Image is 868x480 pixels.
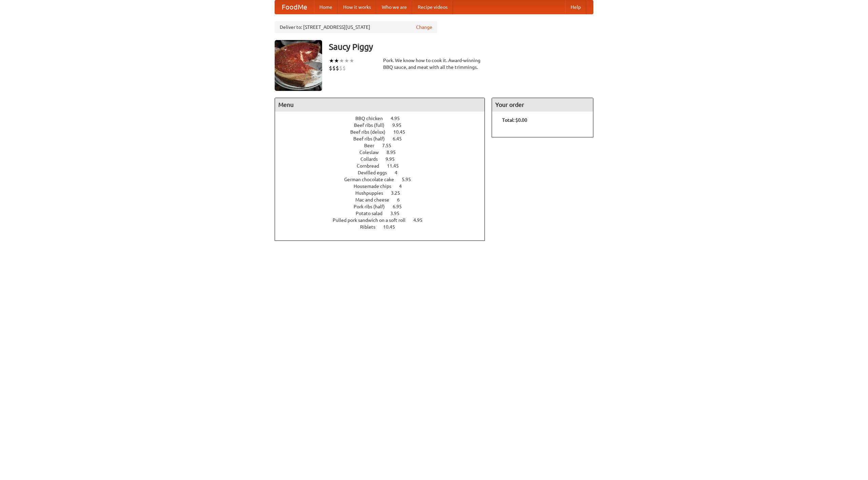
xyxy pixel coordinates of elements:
a: Cornbread 11.45 [357,163,411,169]
span: 8.95 [387,150,402,155]
a: Hushpuppies 3.25 [355,190,413,196]
a: Housemade chips 4 [354,184,414,189]
span: Pulled pork sandwich on a soft roll [333,217,412,223]
li: ★ [329,57,334,64]
span: Devilled eggs [358,170,394,175]
li: ★ [334,57,339,64]
h3: Saucy Piggy [329,40,593,54]
a: Devilled eggs 4 [358,170,410,175]
span: 4.95 [413,217,429,223]
h4: Menu [275,98,485,112]
a: Potato salad 3.95 [356,211,412,216]
a: Beer 7.55 [364,143,404,148]
span: 6.95 [393,204,409,209]
span: Beef ribs (full) [354,122,391,128]
span: 3.95 [390,211,406,216]
li: $ [329,64,332,72]
a: Beef ribs (delux) 10.45 [350,129,418,135]
span: 10.45 [393,129,412,135]
span: Potato salad [356,211,389,216]
span: Beef ribs (delux) [350,129,392,135]
li: ★ [349,57,354,64]
a: BBQ chicken 4.95 [355,116,412,121]
span: Housemade chips [354,184,398,189]
span: Collards [360,156,384,162]
span: 10.45 [383,224,402,230]
a: Pulled pork sandwich on a soft roll 4.95 [333,217,435,223]
span: Beef ribs (half) [353,136,392,141]
a: Riblets 10.45 [360,224,408,230]
span: Mac and cheese [355,197,396,203]
span: Pork ribs (half) [354,204,392,209]
a: German chocolate cake 5.95 [344,177,423,182]
span: Coleslaw [359,150,386,155]
h4: Your order [492,98,593,112]
b: Total: $0.00 [502,117,527,123]
div: Deliver to: [STREET_ADDRESS][US_STATE] [275,21,437,33]
span: 11.45 [387,163,406,169]
a: Coleslaw 8.95 [359,150,408,155]
img: angular.jpg [275,40,322,91]
span: 9.95 [386,156,401,162]
span: 9.95 [392,122,408,128]
li: $ [339,64,342,72]
span: 7.55 [382,143,398,148]
span: Beer [364,143,381,148]
span: 4 [395,170,404,175]
a: Help [565,0,586,14]
li: $ [342,64,346,72]
span: 3.25 [391,190,407,196]
span: BBQ chicken [355,116,390,121]
a: Mac and cheese 6 [355,197,412,203]
a: Who we are [376,0,412,14]
span: 6 [397,197,407,203]
span: 4.95 [391,116,407,121]
a: How it works [338,0,376,14]
span: German chocolate cake [344,177,401,182]
span: 4 [399,184,409,189]
a: Beef ribs (half) 6.45 [353,136,414,141]
span: Cornbread [357,163,386,169]
span: 6.45 [393,136,409,141]
a: Beef ribs (full) 9.95 [354,122,414,128]
a: FoodMe [275,0,314,14]
div: Pork. We know how to cook it. Award-winning BBQ sauce, and meat with all the trimmings. [383,57,485,71]
a: Collards 9.95 [360,156,407,162]
li: ★ [339,57,344,64]
a: Recipe videos [412,0,453,14]
a: Change [416,24,432,31]
span: 5.95 [402,177,418,182]
span: Riblets [360,224,382,230]
li: $ [332,64,336,72]
a: Pork ribs (half) 6.95 [354,204,414,209]
a: Home [314,0,338,14]
li: $ [336,64,339,72]
li: ★ [344,57,349,64]
span: Hushpuppies [355,190,390,196]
